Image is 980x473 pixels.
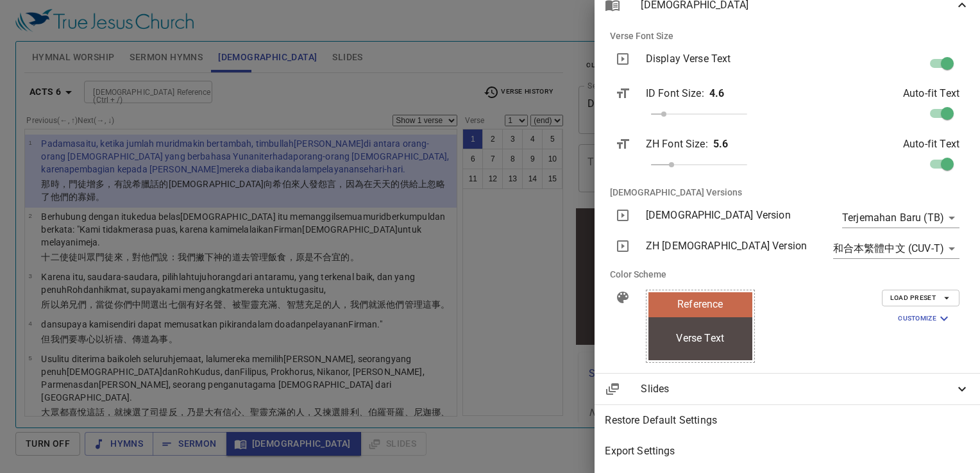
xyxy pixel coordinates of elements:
span: Export Settings [605,444,970,459]
div: Slides [595,374,980,404]
div: 和合本繁體中文 (CUV-T) [833,238,959,259]
p: 4.6 [709,86,724,101]
p: Auto-fit Text [903,86,959,101]
p: Display Verse Text [646,51,807,67]
p: ZH Font Size : [646,137,708,152]
p: ID Font Size : [646,86,704,101]
p: Pujian 詩 [243,58,275,67]
div: Terjemahan Baru (TB) [842,208,959,228]
button: Load Preset [882,290,959,306]
span: Reference [677,297,723,312]
span: Restore Default Settings [605,413,970,428]
span: Customize [898,311,952,326]
p: [DEMOGRAPHIC_DATA] Version [646,208,807,223]
span: Load Preset [890,292,951,304]
button: Customize [890,309,959,328]
li: Verse Font Size [600,21,975,51]
li: Color Scheme [600,259,975,290]
div: DOA SORE [63,49,155,72]
span: Slides [641,381,954,397]
span: Verse Text [676,331,724,346]
p: 5.6 [713,137,728,152]
div: Restore Default Settings [595,405,980,436]
p: Auto-fit Text [903,137,959,152]
div: Export Settings [595,436,980,467]
li: 118 [249,69,270,84]
li: [DEMOGRAPHIC_DATA] Versions [600,177,975,208]
p: ZH [DEMOGRAPHIC_DATA] Version [646,238,807,254]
